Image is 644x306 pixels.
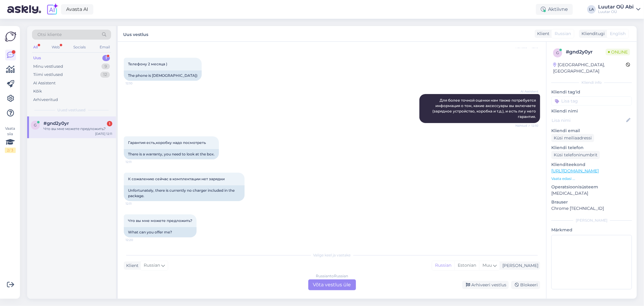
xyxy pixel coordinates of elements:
div: Vaata siia [5,126,16,153]
span: Что вы мне можете предложить? [128,218,192,223]
div: Klient [124,262,139,269]
img: Askly Logo [5,31,16,42]
div: Web [50,43,61,51]
div: AI Assistent [33,80,56,86]
div: Tiimi vestlused [33,72,63,78]
p: Klienditeekond [551,161,632,168]
div: Socials [72,43,87,51]
div: Uus [33,55,41,61]
p: Brauser [551,199,632,205]
span: g [556,50,559,55]
div: Luutar OÜ [598,9,634,14]
div: Klienditugi [579,31,605,37]
div: Russian to Russian [316,273,348,279]
a: [URL][DOMAIN_NAME] [551,168,599,174]
span: Russian [144,262,160,269]
p: Kliendi email [551,128,632,134]
span: 12:11 [126,160,148,164]
div: # gnd2y0yr [566,48,606,56]
p: Kliendi telefon [551,145,632,151]
div: Aktiivne [536,4,573,15]
span: 12:20 [126,238,148,242]
p: Kliendi tag'id [551,89,632,95]
div: Email [98,43,111,51]
div: The phone is [DEMOGRAPHIC_DATA]) [124,70,202,81]
div: 2 / 3 [5,148,16,153]
span: Телефону 2 месяца ) [128,62,167,66]
span: Uued vestlused [58,107,86,113]
p: Vaata edasi ... [551,176,632,181]
span: Otsi kliente [37,31,62,38]
div: [GEOGRAPHIC_DATA], [GEOGRAPHIC_DATA] [553,62,626,74]
span: Russian [555,31,571,37]
span: Nähtud ✓ 12:10 [515,123,538,128]
div: [PERSON_NAME] [500,262,538,269]
span: Online [606,49,630,55]
a: Luutar OÜ AbiLuutar OÜ [598,5,640,14]
input: Lisa tag [551,96,632,106]
div: 12 [100,72,110,78]
input: Lisa nimi [552,117,625,124]
div: There is a warranty, you need to look at the box. [124,149,219,159]
div: Kliendi info [551,80,632,85]
div: Valige keel ja vastake [124,252,540,258]
a: Avasta AI [61,4,93,15]
div: Luutar OÜ Abi [598,5,634,9]
div: Estonian [454,261,479,270]
span: Гарантия есть,коробку надо посмотреть [128,140,206,145]
span: #gnd2y0yr [43,121,69,126]
div: What can you offer me? [124,227,197,237]
div: [PERSON_NAME] [551,218,632,223]
p: Märkmed [551,227,632,233]
div: Küsi meiliaadressi [551,134,594,142]
label: Uus vestlus [123,30,148,38]
p: Operatsioonisüsteem [551,184,632,190]
div: Arhiveeri vestlus [462,281,509,289]
span: 12:11 [126,201,148,206]
span: Muu [482,262,492,268]
div: Minu vestlused [33,63,63,70]
div: Unfortunately, there is currently no charger included in the package. [124,185,245,201]
div: Kõik [33,88,42,94]
p: Kliendi nimi [551,108,632,114]
p: Chrome [TECHNICAL_ID] [551,205,632,212]
div: 9 [101,63,110,70]
img: explore-ai [46,3,59,16]
div: Võta vestlus üle [308,279,356,290]
div: LA [587,5,596,14]
span: AI Assistent [516,89,538,94]
div: All [32,43,39,51]
span: Для более точной оценки нам также потребуется информация о том, какие аксессуары вы включаете (за... [432,98,537,119]
span: 12:10 [126,81,148,86]
div: 1 [107,121,112,126]
div: Küsi telefoninumbrit [551,151,600,159]
span: g [34,123,37,127]
div: Russian [432,261,454,270]
div: Arhiveeritud [33,97,58,103]
p: [MEDICAL_DATA] [551,190,632,197]
span: К сожалению сейчас в комплектации нет зарядки [128,177,225,181]
div: Что вы мне можете предложить? [43,126,112,132]
div: Blokeeri [511,281,540,289]
div: 1 [102,55,110,61]
div: Klient [535,31,549,37]
span: English [610,31,626,37]
div: [DATE] 12:11 [95,132,112,136]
